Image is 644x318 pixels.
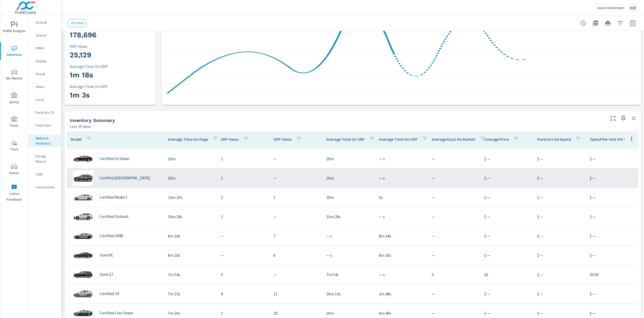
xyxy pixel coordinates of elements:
div: PMAX [28,44,61,52]
p: — [432,194,476,200]
img: glamour [73,286,93,302]
img: glamour [73,209,93,224]
p: 2m 48s [379,291,423,297]
p: Certified Model 3 [100,195,127,200]
p: $0.00 [590,271,634,278]
p: 20m [168,156,213,162]
div: Fixed Ops [28,121,61,129]
p: 7m 54s [326,271,371,278]
p: 1 [273,194,318,200]
span: My Market [2,69,27,82]
p: Pacing Report [36,154,57,164]
button: Apply Filters [615,18,625,28]
p: — s [379,214,423,220]
p: $ — [484,310,529,316]
p: — [432,233,476,239]
img: glamour [73,151,93,166]
p: — s [379,156,423,162]
span: Query [2,93,27,105]
div: nav menu [0,15,28,205]
p: Social [36,71,57,76]
p: Used RC [100,253,113,258]
p: 6 [273,252,318,258]
p: Average Time On SRP [326,137,365,142]
div: KW [629,3,638,12]
p: $ — [590,214,634,220]
span: Save this to your personalized report [619,114,627,122]
p: — [432,156,476,162]
p: Average Time On VDP [70,84,150,89]
p: 8m 18s [379,252,423,258]
img: glamour [73,267,93,282]
p: — [432,175,476,181]
p: 2 [221,214,265,220]
p: 20m [326,156,371,162]
div: Video [28,83,61,91]
p: Conversions [36,184,57,190]
p: Used Q7 [100,272,113,277]
div: Local [28,96,61,103]
button: Make Fullscreen [609,114,617,122]
p: — s [379,175,423,181]
p: Fixed Ops [36,123,57,128]
p: $ — [484,175,529,181]
p: $0 [484,271,529,278]
p: $ — [537,194,582,200]
p: PMAX [36,46,57,51]
p: Calls [36,172,57,177]
p: Search [36,33,57,38]
p: $ — [590,156,634,162]
p: — [221,252,265,258]
p: 20m [326,310,371,316]
button: Minimize Widget [630,114,638,122]
p: 10m 28s [168,214,213,220]
p: 18 [273,310,318,316]
p: 20m [168,175,213,181]
h3: 25,129 [70,51,150,59]
p: $ — [590,291,634,297]
p: Lexus Downtown [597,5,624,10]
button: Select Date Range [627,18,638,28]
img: glamour [73,248,93,263]
p: Average Time On Page [168,137,208,142]
p: Website Analytics [36,136,57,146]
p: — [273,271,318,278]
img: glamour [73,228,93,244]
p: $ — [484,214,529,220]
p: — s [326,233,371,239]
p: 7m 33s [168,291,213,297]
p: — [432,291,476,297]
h5: Inventory Summary [70,118,115,123]
p: Average Time On SRP [70,64,150,69]
p: — [221,233,265,239]
p: 0s [379,194,423,200]
div: Calls [28,170,61,178]
p: 10m 28s [326,214,371,220]
p: $ — [590,175,634,181]
p: Display [36,58,57,64]
span: Leave Feedback [2,184,27,203]
span: Advertise [2,45,27,58]
p: 20m 13s [326,291,371,297]
p: $ — [537,214,582,220]
p: $ — [590,194,634,200]
p: 1 [221,156,265,162]
p: Video [36,84,57,89]
div: PureCars TV [28,109,61,116]
div: Overall [28,19,61,26]
p: $ — [590,233,634,239]
p: $ — [590,310,634,316]
p: Certified Civic Sedan [100,311,133,315]
p: Certified GR86 [100,234,123,238]
p: 8m 18s [168,252,213,258]
p: — s [326,252,371,258]
span: Tier2 [2,140,27,153]
p: $ — [484,233,529,239]
p: $ — [484,252,529,258]
p: $ — [537,233,582,239]
p: $ — [537,156,582,162]
p: — s [379,271,423,278]
p: 7m 30s [168,310,213,316]
p: 4 [221,291,265,297]
p: — [432,310,476,316]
